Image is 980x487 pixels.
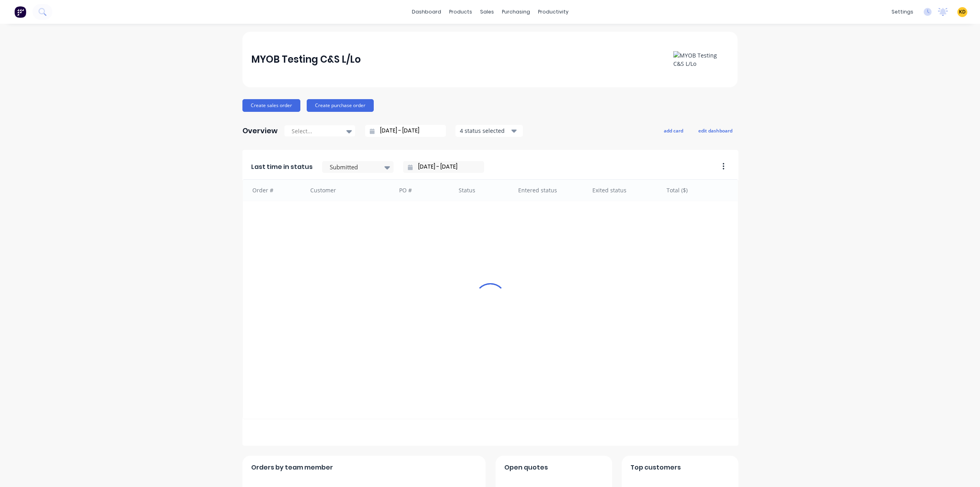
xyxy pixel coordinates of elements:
button: add card [659,125,688,136]
span: Open quotes [504,463,548,472]
button: Create sales order [242,99,300,112]
span: Last time in status [251,162,313,172]
span: Orders by team member [251,463,333,472]
span: KD [959,8,966,15]
button: Create purchase order [307,99,374,112]
div: MYOB Testing C&S L/Lo [251,52,361,67]
img: Factory [14,6,26,18]
div: sales [476,6,498,18]
div: 4 status selected [460,127,510,135]
div: settings [888,6,917,18]
a: dashboard [408,6,445,18]
button: edit dashboard [693,125,738,136]
input: Filter by date [413,161,481,173]
div: productivity [534,6,573,18]
span: Top customers [630,463,681,472]
div: Overview [242,123,278,139]
div: purchasing [498,6,534,18]
div: products [445,6,476,18]
button: 4 status selected [455,125,523,137]
img: MYOB Testing C&S L/Lo [673,51,729,68]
